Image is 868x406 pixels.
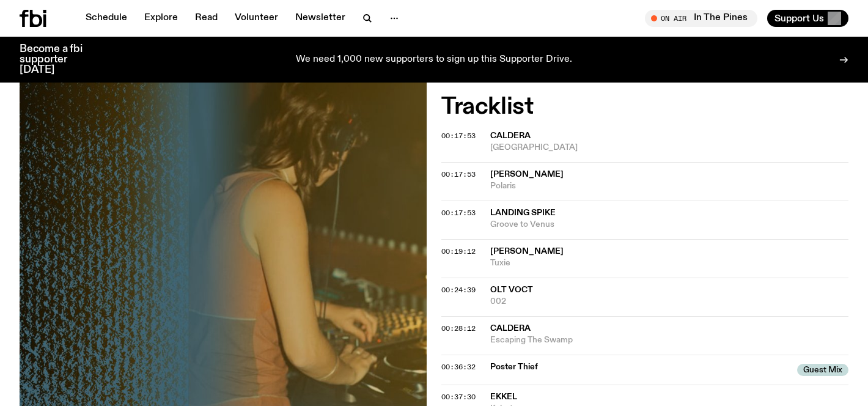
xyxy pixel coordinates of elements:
span: [PERSON_NAME] [490,170,564,179]
button: 00:24:39 [441,287,476,293]
span: Caldera [490,324,531,333]
span: Tuxie [490,257,848,269]
span: [PERSON_NAME] [490,247,564,256]
button: 00:17:53 [441,133,476,139]
span: Support Us [774,13,824,24]
button: 00:17:53 [441,171,476,178]
button: 00:28:12 [441,325,476,332]
button: On AirIn The Pines [645,10,757,27]
button: 00:36:32 [441,364,476,371]
span: Caldera [490,131,531,140]
button: 00:37:30 [441,394,476,400]
span: Escaping The Swamp [490,334,848,346]
a: Read [188,10,225,27]
span: 002 [490,296,848,308]
button: Support Us [767,10,848,27]
span: 00:36:32 [441,362,476,372]
a: Explore [137,10,185,27]
p: We need 1,000 new supporters to sign up this Supporter Drive. [296,54,572,65]
span: Olt Voct [490,286,533,294]
h2: Tracklist [441,96,848,118]
span: [GEOGRAPHIC_DATA] [490,142,848,153]
span: 00:19:12 [441,246,476,256]
span: 00:37:30 [441,392,476,402]
h3: Become a fbi supporter [DATE] [20,44,98,75]
a: Newsletter [288,10,353,27]
span: Groove to Venus [490,219,848,231]
span: 00:17:53 [441,208,476,218]
span: 00:17:53 [441,169,476,179]
span: Ekkel [490,393,517,401]
span: 00:24:39 [441,285,476,295]
a: Schedule [78,10,134,27]
span: 00:17:53 [441,131,476,141]
button: 00:19:12 [441,248,476,255]
span: Polaris [490,180,848,192]
span: Guest Mix [797,364,848,376]
span: Landing Spike [490,209,556,217]
span: Poster Thief [490,361,790,373]
span: 00:28:12 [441,323,476,333]
button: 00:17:53 [441,210,476,216]
a: Volunteer [227,10,285,27]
